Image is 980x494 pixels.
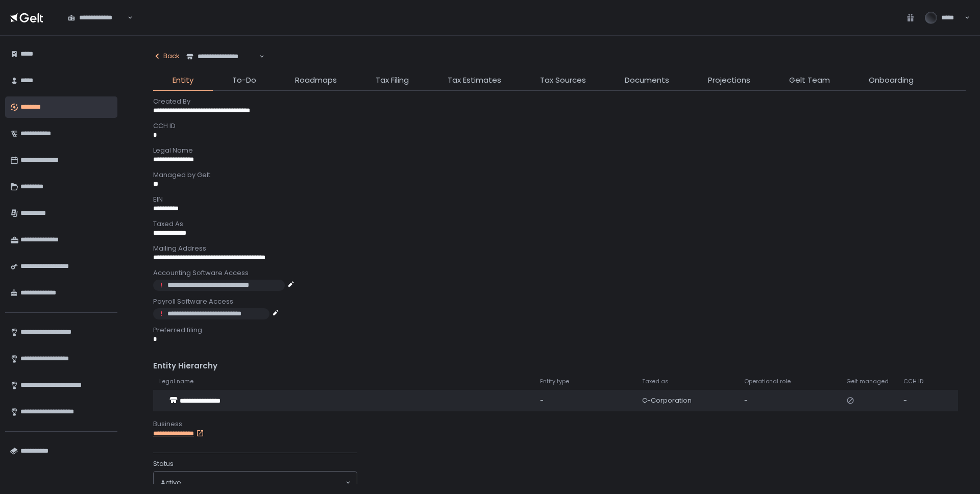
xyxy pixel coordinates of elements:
input: Search for option [181,478,345,488]
div: Preferred filing [153,326,966,335]
span: Tax Filing [376,75,409,86]
span: Tax Sources [540,75,586,86]
div: Search for option [180,46,264,67]
span: Entity [173,75,193,86]
span: To-Do [232,75,256,86]
button: Back [153,46,180,66]
div: Mailing Address [153,244,966,253]
span: active [161,478,181,487]
div: Entity Hierarchy [153,360,966,372]
div: - [903,396,932,405]
div: Managed by Gelt [153,170,966,180]
div: Business [153,419,966,429]
input: Search for option [258,52,258,62]
span: Taxed as [642,378,669,385]
span: Roadmaps [295,75,337,86]
span: Operational role [744,378,791,385]
div: Accounting Software Access [153,268,966,278]
span: Legal name [159,378,193,385]
span: Gelt managed [846,378,889,385]
div: Payroll Software Access [153,297,966,306]
div: Back [153,52,180,61]
span: CCH ID [903,378,923,385]
input: Search for option [126,13,127,23]
span: Entity type [540,378,569,385]
div: - [744,396,834,405]
div: C-Corporation [642,396,732,405]
div: Legal Name [153,146,966,155]
span: Tax Estimates [448,75,501,86]
div: Search for option [154,472,357,494]
div: EIN [153,195,966,204]
div: - [540,396,630,405]
div: Taxed As [153,219,966,229]
span: Documents [625,75,669,86]
div: CCH ID [153,121,966,131]
div: Search for option [61,7,133,29]
span: Onboarding [869,75,914,86]
span: Projections [708,75,750,86]
span: Gelt Team [789,75,830,86]
span: Status [153,459,174,468]
div: Created By [153,97,966,106]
